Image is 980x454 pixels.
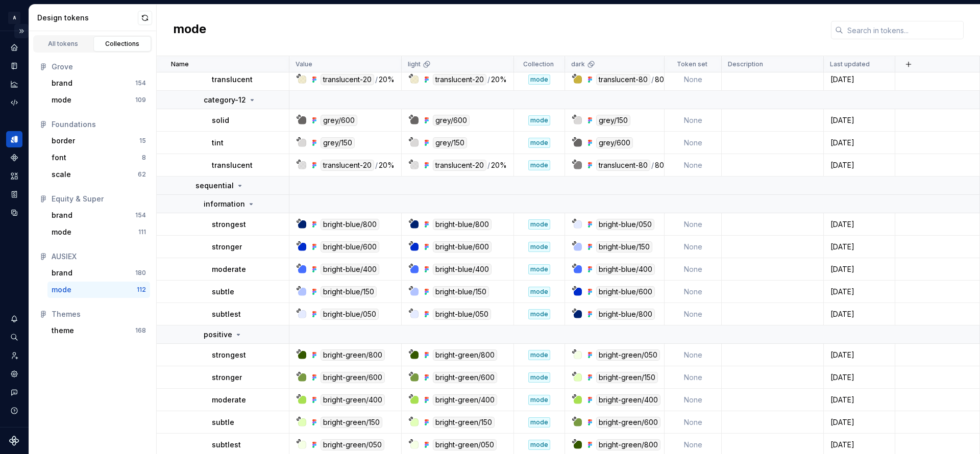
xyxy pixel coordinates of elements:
div: 20% [491,74,507,85]
p: Value [296,60,312,68]
button: Notifications [6,311,22,327]
div: grey/600 [433,115,470,126]
div: bright-blue/800 [433,219,492,230]
p: stronger [212,242,242,252]
div: Grove [52,62,146,72]
p: dark [571,60,585,68]
a: Components [6,149,22,166]
div: [DATE] [824,138,894,148]
div: bright-blue/600 [433,241,492,253]
p: Description [728,60,763,68]
div: 15 [139,137,146,145]
p: sequential [195,181,234,191]
div: bright-green/150 [433,417,495,428]
a: Code automation [6,94,22,111]
div: 20% [379,74,395,85]
p: stronger [212,372,242,383]
div: bright-green/050 [433,439,497,450]
p: subtle [212,287,234,297]
p: strongest [212,350,246,360]
a: Assets [6,168,22,184]
div: bright-blue/400 [596,264,655,275]
div: Collections [97,40,148,48]
div: Themes [52,309,146,319]
div: 80% [655,74,671,85]
button: brand154 [47,75,150,91]
div: mode [528,372,550,383]
div: translucent-80 [596,160,650,171]
div: bright-blue/050 [596,219,654,230]
div: / [375,74,378,85]
div: translucent-20 [433,74,486,85]
p: Token set [677,60,707,68]
div: bright-green/400 [321,394,385,406]
td: None [665,411,722,434]
div: bright-green/050 [321,439,384,450]
p: translucent [212,160,253,170]
a: Settings [6,366,22,382]
p: moderate [212,264,246,274]
div: [DATE] [824,74,894,85]
div: Design tokens [37,13,138,23]
div: [DATE] [824,309,894,319]
p: Name [171,60,189,68]
div: mode [528,350,550,360]
div: bright-blue/150 [596,241,652,253]
div: 112 [137,286,146,294]
div: bright-blue/800 [596,309,655,320]
a: Analytics [6,76,22,92]
a: Documentation [6,58,22,74]
div: grey/150 [321,137,355,148]
div: bright-green/800 [321,349,385,361]
div: / [651,160,654,171]
div: translucent-20 [321,74,374,85]
div: translucent-20 [321,160,374,171]
div: bright-blue/600 [321,241,379,253]
div: All tokens [38,40,89,48]
p: information [204,199,245,209]
td: None [665,132,722,154]
div: 20% [379,160,395,171]
p: subtle [212,417,234,427]
a: Design tokens [6,131,22,147]
input: Search in tokens... [843,21,964,39]
div: Foundations [52,119,146,130]
div: bright-blue/600 [596,286,655,297]
div: bright-blue/050 [433,309,491,320]
button: theme168 [47,322,150,339]
div: mode [528,395,550,405]
div: [DATE] [824,417,894,427]
button: mode111 [47,224,150,240]
td: None [665,344,722,366]
svg: Supernova Logo [9,436,19,446]
div: Home [6,39,22,56]
div: translucent-80 [596,74,650,85]
h2: mode [173,21,206,39]
p: strongest [212,219,246,230]
div: mode [528,115,550,125]
div: [DATE] [824,350,894,360]
td: None [665,258,722,281]
a: scale62 [47,166,150,183]
div: 8 [142,154,146,162]
button: Search ⌘K [6,329,22,345]
p: subtlest [212,309,241,319]
div: / [487,160,490,171]
div: mode [52,227,71,237]
button: brand180 [47,265,150,281]
div: [DATE] [824,242,894,252]
div: [DATE] [824,264,894,274]
a: font8 [47,149,150,166]
a: Storybook stories [6,186,22,203]
button: A [2,7,27,29]
div: bright-blue/150 [433,286,489,297]
div: A [8,12,20,24]
div: mode [528,242,550,252]
div: mode [528,417,550,427]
